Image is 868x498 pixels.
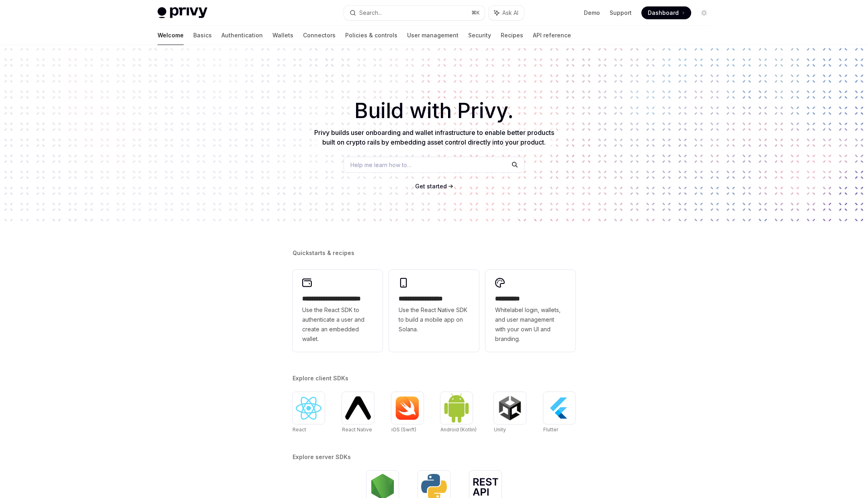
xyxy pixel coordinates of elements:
a: Get started [415,182,447,190]
button: Ask AI [489,6,524,20]
span: Build with Privy. [354,104,514,118]
span: Quickstarts & recipes [293,249,354,257]
a: Welcome [158,26,184,45]
span: Ask AI [502,9,518,17]
span: Privy builds user onboarding and wallet infrastructure to enable better products built on crypto ... [314,129,554,146]
a: Basics [193,26,212,45]
a: Connectors [303,26,336,45]
span: Use the React Native SDK to build a mobile app on Solana. [399,305,469,334]
a: Wallets [272,26,293,45]
span: Unity [494,427,506,433]
span: Dashboard [648,9,679,17]
a: ReactReact [293,392,325,434]
button: Search...⌘K [344,6,485,20]
span: Help me learn how to… [350,161,411,169]
a: Dashboard [641,6,691,19]
a: React NativeReact Native [342,392,374,434]
a: API reference [533,26,571,45]
img: Android (Kotlin) [444,393,469,423]
span: Android (Kotlin) [440,427,477,433]
a: Demo [584,9,600,17]
span: iOS (Swift) [391,427,416,433]
a: User management [407,26,459,45]
img: React [296,397,321,420]
span: Use the React SDK to authenticate a user and create an embedded wallet. [302,305,373,344]
span: Get started [415,183,447,190]
a: UnityUnity [494,392,526,434]
img: Unity [497,395,523,421]
img: React Native [345,396,371,419]
a: Support [610,9,632,17]
span: Explore server SDKs [293,453,351,461]
span: React [293,427,306,433]
a: Android (Kotlin)Android (Kotlin) [440,392,477,434]
a: **** **** **** ***Use the React Native SDK to build a mobile app on Solana. [389,270,479,352]
a: iOS (Swift)iOS (Swift) [391,392,424,434]
span: ⌘ K [471,10,480,16]
img: iOS (Swift) [395,396,420,420]
a: Security [468,26,491,45]
span: Flutter [543,427,558,433]
a: Recipes [501,26,523,45]
img: REST API [473,478,498,496]
button: Toggle dark mode [698,6,710,19]
span: Whitelabel login, wallets, and user management with your own UI and branding. [495,305,566,344]
a: **** *****Whitelabel login, wallets, and user management with your own UI and branding. [485,270,575,352]
a: FlutterFlutter [543,392,575,434]
a: Authentication [221,26,263,45]
span: React Native [342,427,372,433]
div: Search... [359,8,382,18]
a: Policies & controls [345,26,397,45]
span: Explore client SDKs [293,374,348,382]
img: Flutter [547,395,572,421]
img: light logo [158,7,207,18]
